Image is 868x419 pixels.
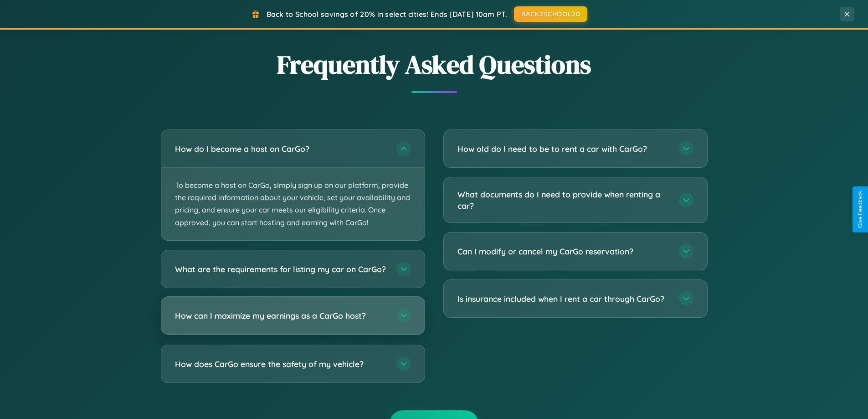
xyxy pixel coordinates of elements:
[457,189,670,211] h3: What documents do I need to provide when renting a car?
[175,143,387,155] h3: How do I become a host on CarGo?
[175,263,387,274] h3: What are the requirements for listing my car on CarGo?
[457,246,670,257] h3: Can I modify or cancel my CarGo reservation?
[514,6,587,22] button: BACK2SCHOOL20
[161,47,708,82] h2: Frequently Asked Questions
[267,10,507,19] span: Back to School savings of 20% in select cities! Ends [DATE] 10am PT.
[161,168,425,240] p: To become a host on CarGo, simply sign up on our platform, provide the required information about...
[857,191,863,228] div: Give Feedback
[175,358,387,369] h3: How does CarGo ensure the safety of my vehicle?
[457,293,670,305] h3: Is insurance included when I rent a car through CarGo?
[457,143,670,155] h3: How old do I need to be to rent a car with CarGo?
[175,310,387,321] h3: How can I maximize my earnings as a CarGo host?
